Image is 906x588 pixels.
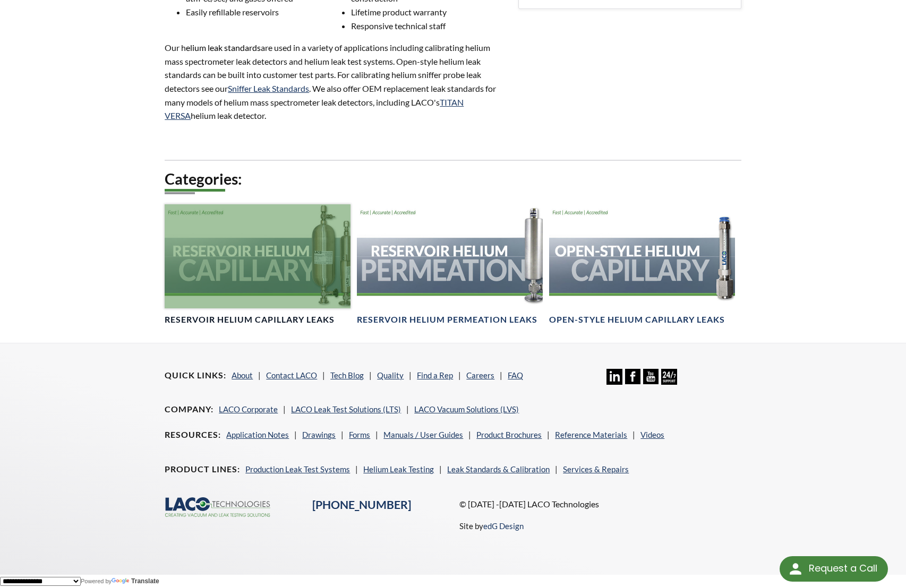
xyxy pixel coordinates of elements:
a: Services & Repairs [563,464,629,474]
a: Quality [377,370,404,380]
h4: Reservoir Helium Permeation Leaks [357,314,537,325]
a: Helium Leak Testing [363,464,434,474]
h4: Reservoir Helium Capillary Leaks [165,314,335,325]
a: Drawings [302,430,336,439]
li: Lifetime product warranty [351,5,506,19]
a: Reservoir Helium PermeationReservoir Helium Permeation Leaks [357,204,543,326]
a: Videos [640,430,664,439]
a: edG Design [483,521,524,531]
li: Responsive technical staff [351,19,506,33]
h4: Open-Style Helium Capillary Leaks [549,314,725,325]
a: LACO Leak Test Solutions (LTS) [291,404,401,414]
h4: Company [165,404,213,415]
a: Forms [349,430,370,439]
a: Sniffer Leak Standards [228,83,309,93]
span: elium leak standards [186,42,261,53]
a: Translate [112,577,159,585]
h4: Product Lines [165,464,240,475]
a: FAQ [508,370,523,380]
a: About [232,370,253,380]
a: Production Leak Test Systems [245,464,350,474]
a: Open-Style Helium Capillary headerOpen-Style Helium Capillary Leaks [549,204,735,326]
img: 24/7 Support Icon [661,369,677,384]
a: Application Notes [226,430,289,439]
img: Google Translate [112,578,131,585]
a: Manuals / User Guides [383,430,463,439]
h4: Resources [165,429,221,440]
div: Request a Call [809,556,877,581]
a: Contact LACO [266,370,317,380]
a: Find a Rep [417,370,453,380]
a: Tech Blog [330,370,364,380]
a: Reference Materials [555,430,627,439]
a: Product Brochures [476,430,542,439]
p: © [DATE] -[DATE] LACO Technologies [459,497,741,511]
p: Site by [459,520,524,532]
p: Our h are used in a variety of applications including calibrating helium mass spectrometer leak d... [165,41,506,123]
h2: Categories: [165,169,741,189]
div: Request a Call [780,556,888,582]
a: [PHONE_NUMBER] [312,498,411,512]
a: Leak Standards & Calibration [447,464,550,474]
a: Reservoir Helium Capillary headerReservoir Helium Capillary Leaks [165,204,351,326]
a: 24/7 Support [661,377,677,386]
a: LACO Corporate [219,404,278,414]
a: LACO Vacuum Solutions (LVS) [414,404,519,414]
a: Careers [466,370,494,380]
img: round button [787,560,804,577]
h4: Quick Links [165,370,226,381]
li: Easily refillable reservoirs [186,5,340,19]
